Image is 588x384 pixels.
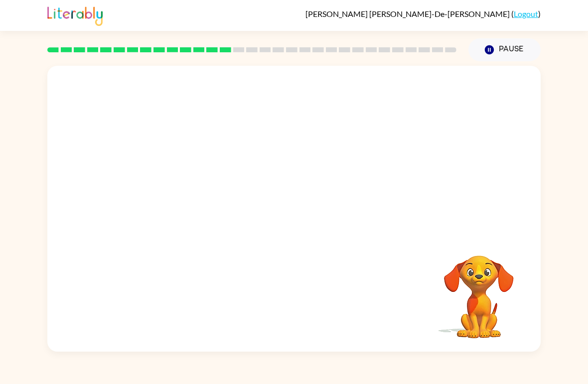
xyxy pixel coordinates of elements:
[514,9,538,18] a: Logout
[305,9,541,18] div: ( )
[47,4,103,26] img: Literably
[429,240,529,340] video: Your browser must support playing .mp4 files to use Literably. Please try using another browser.
[305,9,511,18] span: [PERSON_NAME] [PERSON_NAME]-De-[PERSON_NAME]
[468,38,541,61] button: Pause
